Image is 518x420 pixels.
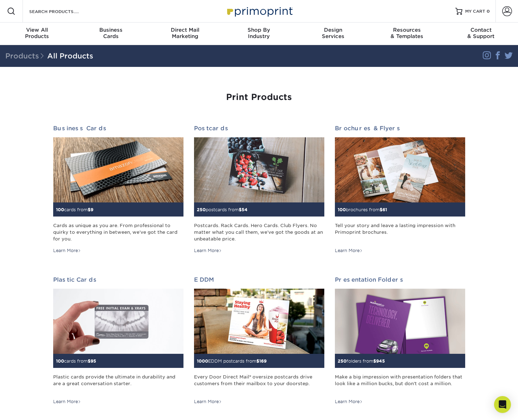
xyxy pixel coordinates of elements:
a: Brochures & Flyers 100brochures from$61 Tell your story and leave a lasting impression with Primo... [335,125,465,254]
div: Learn More [335,247,363,254]
div: Tell your story and leave a lasting impression with Primoprint brochures. [335,222,465,243]
div: Cards as unique as you are. From professional to quirky to everything in between, we've got the c... [53,222,183,243]
h2: Plastic Cards [53,276,183,283]
span: 95 [91,358,96,364]
a: Postcards 250postcards from$54 Postcards. Rack Cards. Hero Cards. Club Flyers. No matter what you... [194,125,324,254]
small: EDDM postcards from [197,358,267,364]
small: cards from [56,207,93,212]
img: Brochures & Flyers [335,137,465,202]
span: 61 [382,207,387,212]
span: $ [88,358,91,364]
span: $ [256,358,259,364]
div: Learn More [53,247,81,254]
div: Services [296,27,370,39]
img: Business Cards [53,137,183,202]
span: $ [380,207,382,212]
img: Plastic Cards [53,289,183,354]
a: DesignServices [296,23,370,45]
img: EDDM [194,289,324,354]
span: 169 [259,358,267,364]
div: Industry [222,27,296,39]
a: EDDM 1000EDDM postcards from$169 Every Door Direct Mail® oversize postcards drive customers from ... [194,276,324,405]
div: Learn More [194,399,222,405]
span: 945 [376,358,385,364]
small: folders from [338,358,385,364]
span: MY CART [465,8,485,14]
span: Shop By [222,27,296,33]
small: postcards from [197,207,248,212]
a: Business Cards 100cards from$9 Cards as unique as you are. From professional to quirky to everyth... [53,125,183,254]
a: Presentation Folders 250folders from$945 Make a big impression with presentation folders that loo... [335,276,465,405]
div: & Support [444,27,518,39]
div: Every Door Direct Mail® oversize postcards drive customers from their mailbox to your doorstep. [194,374,324,394]
span: 9 [91,207,93,212]
small: brochures from [338,207,387,212]
small: cards from [56,358,96,364]
div: Learn More [335,399,363,405]
div: Make a big impression with presentation folders that look like a million bucks, but don't cost a ... [335,374,465,394]
span: Products [5,52,47,60]
span: 250 [197,207,206,212]
a: Contact& Support [444,23,518,45]
a: Resources& Templates [370,23,444,45]
div: Learn More [53,399,81,405]
img: Postcards [194,137,324,202]
span: 250 [338,358,347,364]
iframe: Google Customer Reviews [2,399,60,418]
div: & Templates [370,27,444,39]
span: Business [74,27,148,33]
div: Marketing [148,27,222,39]
div: Learn More [194,247,222,254]
h1: Print Products [53,92,465,102]
input: SEARCH PRODUCTS..... [29,7,97,15]
span: $ [88,207,91,212]
h2: Business Cards [53,125,183,132]
div: Plastic cards provide the ultimate in durability and are a great conversation starter. [53,374,183,394]
h2: EDDM [194,276,324,283]
h2: Brochures & Flyers [335,125,465,132]
a: Plastic Cards 100cards from$95 Plastic cards provide the ultimate in durability and are a great c... [53,276,183,405]
h2: Presentation Folders [335,276,465,283]
div: Open Intercom Messenger [494,396,511,413]
a: Direct MailMarketing [148,23,222,45]
img: Primoprint [224,4,294,19]
span: Contact [444,27,518,33]
span: 100 [56,358,64,364]
span: 100 [338,207,346,212]
span: 0 [487,9,490,14]
div: Cards [74,27,148,39]
span: $ [239,207,242,212]
span: Resources [370,27,444,33]
span: $ [373,358,376,364]
span: 54 [242,207,248,212]
img: Presentation Folders [335,289,465,354]
span: 1000 [197,358,208,364]
h2: Postcards [194,125,324,132]
a: All Products [47,52,93,60]
div: Postcards. Rack Cards. Hero Cards. Club Flyers. No matter what you call them, we've got the goods... [194,222,324,243]
a: BusinessCards [74,23,148,45]
a: Shop ByIndustry [222,23,296,45]
span: 100 [56,207,64,212]
span: Direct Mail [148,27,222,33]
span: Design [296,27,370,33]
